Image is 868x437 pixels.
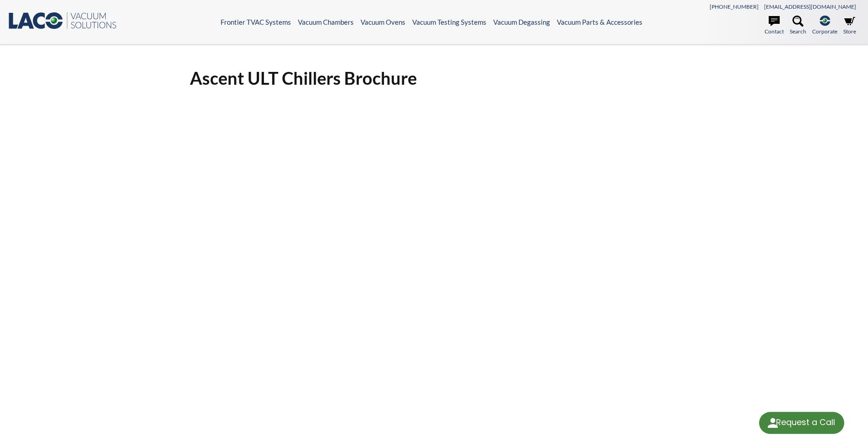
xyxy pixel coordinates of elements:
[493,18,550,26] a: Vacuum Degassing
[790,16,806,36] a: Search
[776,412,835,433] div: Request a Call
[557,18,642,26] a: Vacuum Parts & Accessories
[759,412,844,434] div: Request a Call
[710,3,759,10] a: [PHONE_NUMBER]
[412,18,486,26] a: Vacuum Testing Systems
[764,3,856,10] a: [EMAIL_ADDRESS][DOMAIN_NAME]
[812,27,837,36] span: Corporate
[190,67,678,89] h1: Ascent ULT Chillers Brochure
[766,415,780,430] img: round button
[298,18,354,26] a: Vacuum Chambers
[843,16,856,36] a: Store
[221,18,291,26] a: Frontier TVAC Systems
[765,16,784,36] a: Contact
[361,18,405,26] a: Vacuum Ovens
